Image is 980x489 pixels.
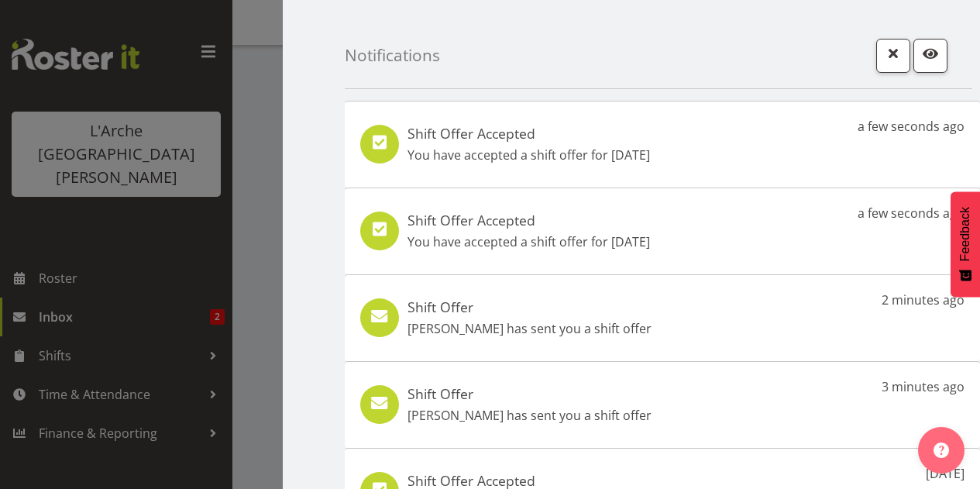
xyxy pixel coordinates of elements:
[951,191,980,297] button: Feedback - Show survey
[882,291,965,309] p: 2 minutes ago
[858,117,965,136] p: a few seconds ago
[407,319,652,338] p: [PERSON_NAME] has sent you a shift offer
[876,39,910,73] button: Close
[407,146,650,164] p: You have accepted a shift offer for [DATE]
[934,443,949,458] img: help-xxl-2.png
[407,385,652,402] h5: Shift Offer
[407,406,652,425] p: [PERSON_NAME] has sent you a shift offer
[407,125,650,142] h5: Shift Offer Accepted
[958,207,972,261] span: Feedback
[407,472,655,489] h5: Shift Offer Accepted
[407,232,650,251] p: You have accepted a shift offer for [DATE]
[407,298,652,315] h5: Shift Offer
[858,204,965,222] p: a few seconds ago
[345,46,440,64] h4: Notifications
[913,39,947,73] button: Mark as read
[407,212,650,229] h5: Shift Offer Accepted
[882,377,965,396] p: 3 minutes ago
